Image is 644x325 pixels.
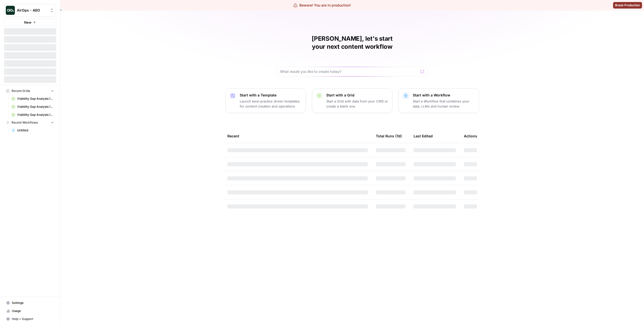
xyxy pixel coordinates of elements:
[9,95,56,103] a: Visibility Gap Analysis (21)
[12,301,54,305] span: Settings
[413,99,475,109] p: Start a Workflow that combines your data, LLMs and human review
[464,129,477,143] div: Actions
[227,129,368,143] div: Recent
[240,93,302,98] p: Start with a Template
[17,96,54,101] span: Visibility Gap Analysis (21)
[9,111,56,119] a: Visibility Gap Analysis (19)
[326,99,388,109] p: Start a Grid with data from your CMS or create a blank one
[17,113,54,117] span: Visibility Gap Analysis (19)
[17,104,54,109] span: Visibility Gap Analysis (20)
[17,8,47,13] span: AirOps - AEO
[24,20,31,25] span: New
[12,309,54,313] span: Usage
[277,35,428,51] h1: [PERSON_NAME], let's start your next content workflow
[613,2,642,9] button: Break Production
[326,93,388,98] p: Start with a Grid
[293,3,351,8] div: Beware! You are in production!
[240,99,302,109] p: Launch best-practice driven templates for content creation and operations
[17,128,54,133] span: Untitled
[12,89,30,93] span: Recent Grids
[9,126,56,134] a: Untitled
[4,4,56,17] button: Workspace: AirOps - AEO
[12,120,38,125] span: Recent Workflows
[4,307,56,315] a: Usage
[12,317,54,321] span: Help + Support
[6,6,15,15] img: AirOps - AEO Logo
[4,315,56,323] button: Help + Support
[376,129,402,143] div: Total Runs (7d)
[4,299,56,307] a: Settings
[4,119,56,126] button: Recent Workflows
[9,103,56,111] a: Visibility Gap Analysis (20)
[4,87,56,95] button: Recent Grids
[615,3,640,8] span: Break Production
[4,19,56,26] button: New
[280,69,418,74] input: What would you like to create today?
[414,129,433,143] div: Last Edited
[312,88,392,113] button: Start with a GridStart a Grid with data from your CMS or create a blank one
[225,88,306,113] button: Start with a TemplateLaunch best-practice driven templates for content creation and operations
[413,93,475,98] p: Start with a Workflow
[398,88,479,113] button: Start with a WorkflowStart a Workflow that combines your data, LLMs and human review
